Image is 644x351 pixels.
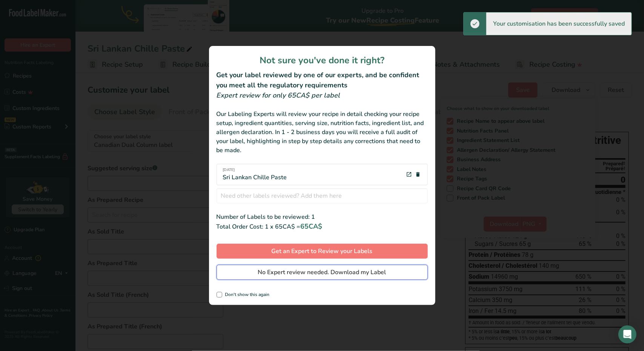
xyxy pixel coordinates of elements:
[217,110,428,155] div: Our Labeling Experts will review your recipe in detail checking your recipe setup, ingredient qua...
[217,70,428,90] h2: Get your label reviewed by one of our experts, and be confident you meet all the regulatory requi...
[223,167,287,173] span: [DATE]
[222,292,270,298] span: Don't show this again
[217,221,428,232] div: Total Order Cost: 1 x 65CA$ =
[217,244,428,259] button: Get an Expert to Review your Labels
[272,247,373,256] span: Get an Expert to Review your Labels
[618,325,636,343] div: Open Intercom Messenger
[217,188,428,203] input: Need other labels reviewed? Add them here
[258,268,386,277] span: No Expert review needed. Download my Label
[217,212,428,221] div: Number of Labels to be reviewed: 1
[217,265,428,280] button: No Expert review needed. Download my Label
[217,90,428,101] div: Expert review for only 65CA$ per label
[301,222,323,231] span: 65CA$
[223,167,287,182] div: Sri Lankan Chille Paste
[486,12,632,35] div: Your customisation has been successfully saved
[217,53,428,67] h1: Not sure you've done it right?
